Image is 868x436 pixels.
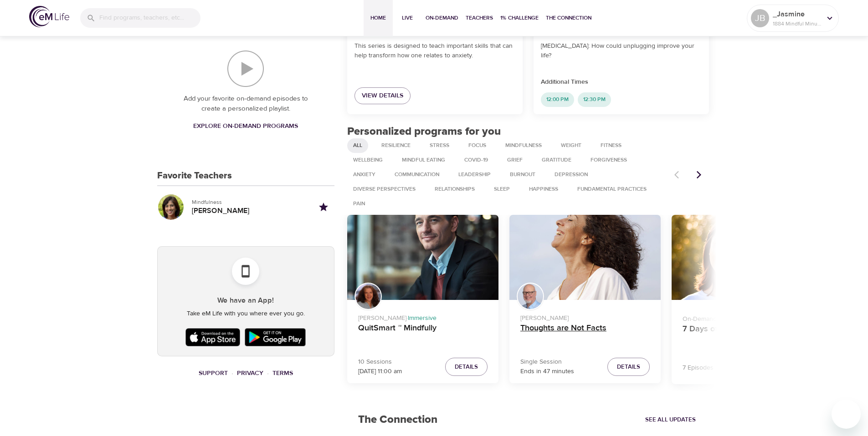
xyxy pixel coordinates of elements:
span: Home [367,13,389,23]
p: On-Demand [683,311,812,324]
a: View Details [354,87,411,104]
li: · [267,367,269,380]
div: Relationships [429,182,481,197]
div: Weight [555,138,587,153]
div: Focus [462,138,492,153]
span: 12:00 PM [541,96,574,103]
h4: 7 Days of Emotional Intelligence [683,324,812,346]
span: See All Updates [645,415,696,425]
img: logo [29,6,69,27]
div: Forgiveness [585,153,633,167]
span: Diverse Perspectives [348,185,421,193]
div: Sleep [488,182,516,197]
div: Mindful Eating [396,153,451,167]
span: Focus [463,142,492,149]
span: Teachers [466,13,493,23]
h4: QuitSmart ™ Mindfully [358,323,488,345]
p: 1884 Mindful Minutes [773,20,821,28]
div: Depression [549,167,594,182]
div: JB [751,9,769,27]
p: Additional Times [541,77,702,87]
div: Grief [501,153,529,167]
a: Privacy [237,369,263,377]
span: 1% Challenge [500,13,539,23]
span: Anxiety [348,171,381,178]
span: COVID-19 [459,156,493,164]
div: Leadership [452,167,497,182]
span: Weight [555,142,587,149]
span: Grief [502,156,528,164]
div: Fundamental Practices [571,182,652,197]
div: 12:00 PM [541,92,574,107]
span: Burnout [504,171,541,178]
div: Pain [347,197,371,211]
button: Thoughts are Not Facts [509,215,661,300]
span: Details [455,362,478,372]
span: Live [396,13,418,23]
div: 12:30 PM [578,92,611,107]
p: [DATE] 11:00 am [358,367,402,376]
span: On-Demand [426,13,458,23]
div: Fitness [595,138,627,153]
span: Fitness [595,142,627,149]
div: Wellbeing [347,153,389,167]
div: Mindfulness [499,138,548,153]
span: Sleep [488,185,515,193]
a: Terms [272,369,293,377]
h3: Favorite Teachers [157,171,232,181]
span: Wellbeing [348,156,388,164]
p: _Jasmine [773,9,821,20]
a: Explore On-Demand Programs [190,118,302,135]
span: The Connection [546,13,591,23]
p: [PERSON_NAME] [520,310,650,323]
span: Gratitude [536,156,577,164]
button: 7 Days of Emotional Intelligence [672,215,823,300]
button: Details [445,358,488,376]
span: Mindful Eating [396,156,451,164]
span: Fundamental Practices [572,185,652,193]
span: Pain [348,200,370,208]
div: Gratitude [536,153,577,167]
span: All [348,142,368,149]
span: Leadership [453,171,496,178]
img: Apple App Store [183,326,242,349]
p: Mindfulness [192,198,305,206]
span: Forgiveness [585,156,632,164]
span: Stress [424,142,455,149]
p: 10 Sessions [358,357,402,367]
h2: Personalized programs for you [347,125,709,138]
div: COVID-19 [458,153,494,167]
div: All [347,138,368,153]
span: Explore On-Demand Programs [193,121,298,132]
p: Single Session [520,357,574,367]
p: Take eM Life with you where ever you go. [165,309,327,319]
span: Mindfulness [500,142,547,149]
span: Relationships [429,185,480,193]
span: Depression [549,171,593,178]
button: Details [607,358,650,376]
p: [PERSON_NAME] · [358,310,488,323]
span: 12:30 PM [578,96,611,103]
span: Details [617,362,640,372]
iframe: Button to launch messaging window [832,400,861,429]
img: Google Play Store [242,326,308,349]
span: Resilience [376,142,416,149]
p: 7 Episodes [683,363,714,373]
button: Next items [689,165,709,185]
h5: We have an App! [165,296,327,305]
p: Ends in 47 minutes [520,367,574,376]
input: Find programs, teachers, etc... [99,8,200,28]
img: On-Demand Playlist [227,51,264,87]
div: Anxiety [347,167,381,182]
p: Add your favorite on-demand episodes to create a personalized playlist. [175,94,316,114]
div: Burnout [504,167,541,182]
nav: breadcrumb [157,367,334,380]
span: Immersive [408,314,437,322]
div: Communication [389,167,445,182]
a: Support [199,369,228,377]
h5: [PERSON_NAME] [192,206,305,216]
li: · [231,367,233,380]
span: Communication [389,171,445,178]
div: Stress [424,138,455,153]
span: Happiness [524,185,564,193]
